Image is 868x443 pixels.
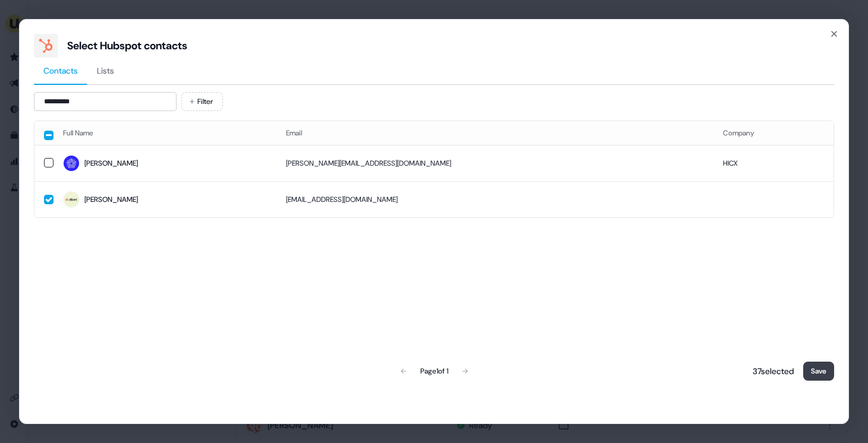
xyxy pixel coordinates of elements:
[276,145,713,181] td: [PERSON_NAME][EMAIL_ADDRESS][DOMAIN_NAME]
[276,121,713,145] th: Email
[420,365,448,377] div: Page 1 of 1
[803,362,834,381] button: Save
[43,65,78,77] span: Contacts
[84,194,138,205] div: [PERSON_NAME]
[54,121,276,145] th: Full Name
[276,181,713,217] td: [EMAIL_ADDRESS][DOMAIN_NAME]
[748,365,794,377] p: 37 selected
[713,121,834,145] th: Company
[67,39,187,53] div: Select Hubspot contacts
[181,92,223,111] button: Filter
[713,145,834,181] td: HICX
[97,65,114,77] span: Lists
[84,157,138,169] div: [PERSON_NAME]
